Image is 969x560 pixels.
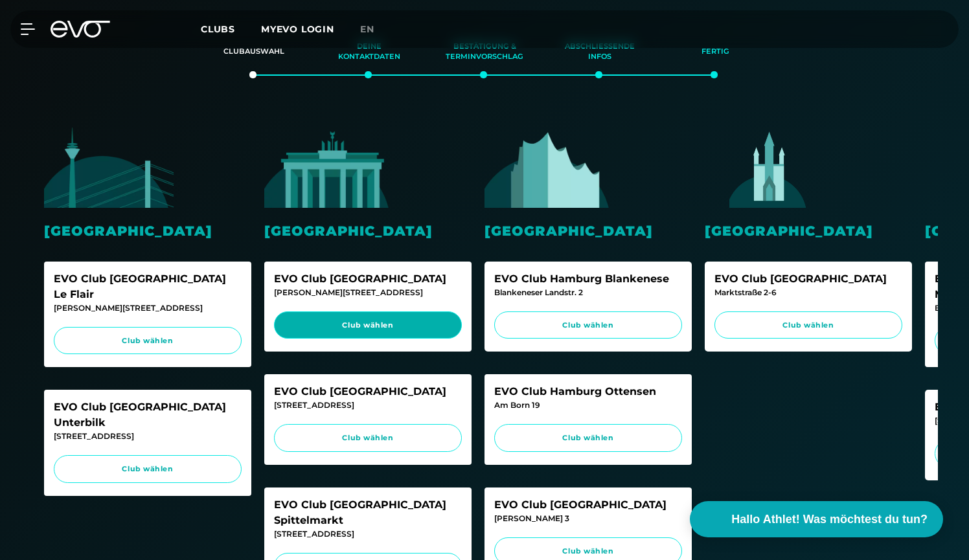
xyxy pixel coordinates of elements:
[714,287,902,298] div: Marktstraße 2-6
[261,23,334,35] a: MYEVO LOGIN
[507,320,670,331] span: Club wählen
[494,384,682,399] div: EVO Club Hamburg Ottensen
[264,127,394,208] img: evofitness
[274,311,462,339] a: Club wählen
[54,327,242,355] a: Club wählen
[66,464,229,475] span: Club wählen
[44,221,251,241] div: [GEOGRAPHIC_DATA]
[731,511,928,528] span: Hallo Athlet! Was möchtest du tun?
[494,513,682,524] div: [PERSON_NAME] 3
[727,320,890,331] span: Club wählen
[494,271,682,287] div: EVO Club Hamburg Blankenese
[714,311,902,339] a: Club wählen
[54,302,242,314] div: [PERSON_NAME][STREET_ADDRESS]
[494,497,682,513] div: EVO Club [GEOGRAPHIC_DATA]
[484,127,614,208] img: evofitness
[494,424,682,452] a: Club wählen
[201,23,235,35] span: Clubs
[264,221,472,241] div: [GEOGRAPHIC_DATA]
[690,501,943,537] button: Hallo Athlet! Was möchtest du tun?
[360,23,374,35] span: en
[201,23,261,35] a: Clubs
[705,221,912,241] div: [GEOGRAPHIC_DATA]
[484,221,692,241] div: [GEOGRAPHIC_DATA]
[274,287,462,298] div: [PERSON_NAME][STREET_ADDRESS]
[507,432,670,443] span: Club wählen
[360,22,390,37] a: en
[494,287,682,298] div: Blankeneser Landstr. 2
[286,432,450,443] span: Club wählen
[494,311,682,339] a: Club wählen
[274,384,462,399] div: EVO Club [GEOGRAPHIC_DATA]
[54,455,242,483] a: Club wählen
[274,528,462,540] div: [STREET_ADDRESS]
[54,431,242,442] div: [STREET_ADDRESS]
[274,497,462,528] div: EVO Club [GEOGRAPHIC_DATA] Spittelmarkt
[54,271,242,302] div: EVO Club [GEOGRAPHIC_DATA] Le Flair
[54,399,242,431] div: EVO Club [GEOGRAPHIC_DATA] Unterbilk
[274,424,462,452] a: Club wählen
[274,399,462,411] div: [STREET_ADDRESS]
[494,399,682,411] div: Am Born 19
[274,271,462,287] div: EVO Club [GEOGRAPHIC_DATA]
[66,335,229,346] span: Club wählen
[714,271,902,287] div: EVO Club [GEOGRAPHIC_DATA]
[44,127,174,208] img: evofitness
[507,546,670,557] span: Club wählen
[705,127,834,208] img: evofitness
[286,320,450,331] span: Club wählen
